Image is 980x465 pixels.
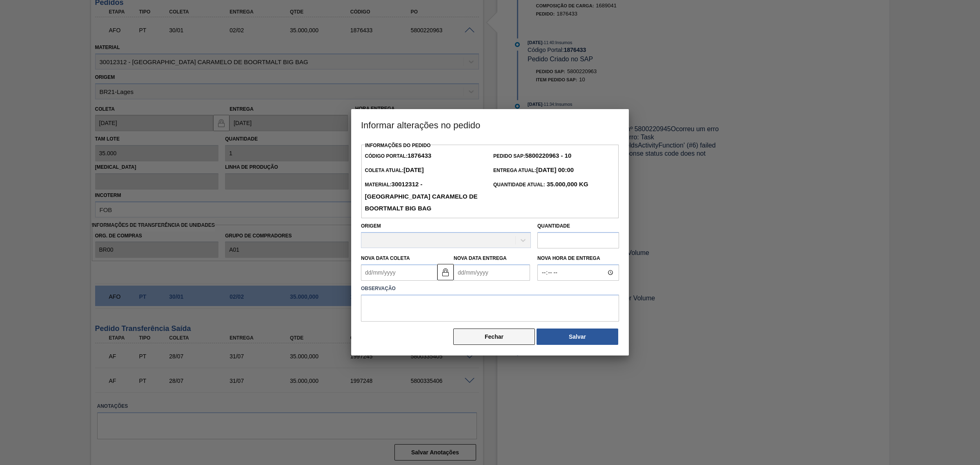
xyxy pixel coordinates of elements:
strong: [DATE] [403,166,424,173]
label: Origem [361,223,381,229]
span: Coleta Atual: [365,168,423,173]
label: Quantidade [537,223,570,229]
img: locked [441,267,450,277]
strong: 30012312 - [GEOGRAPHIC_DATA] CARAMELO DE BOORTMALT BIG BAG [365,181,477,212]
span: Quantidade Atual: [493,182,588,188]
input: dd/mm/yyyy [454,264,530,281]
strong: [DATE] 00:00 [536,166,574,173]
span: Pedido SAP: [493,153,571,159]
label: Nova Hora de Entrega [537,253,619,264]
button: Fechar [453,329,535,345]
button: Salvar [537,329,618,345]
span: Código Portal: [365,153,431,159]
label: Nova Data Entrega [454,255,507,261]
label: Observação [361,283,619,295]
input: dd/mm/yyyy [361,264,437,281]
strong: 5800220963 - 10 [525,152,571,159]
h3: Informar alterações no pedido [351,109,629,140]
button: locked [437,264,454,280]
strong: 1876433 [408,152,431,159]
strong: 35.000,000 KG [545,181,588,188]
label: Nova Data Coleta [361,255,410,261]
label: Informações do Pedido [365,143,431,148]
span: Entrega Atual: [493,168,574,173]
span: Material: [365,182,477,212]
